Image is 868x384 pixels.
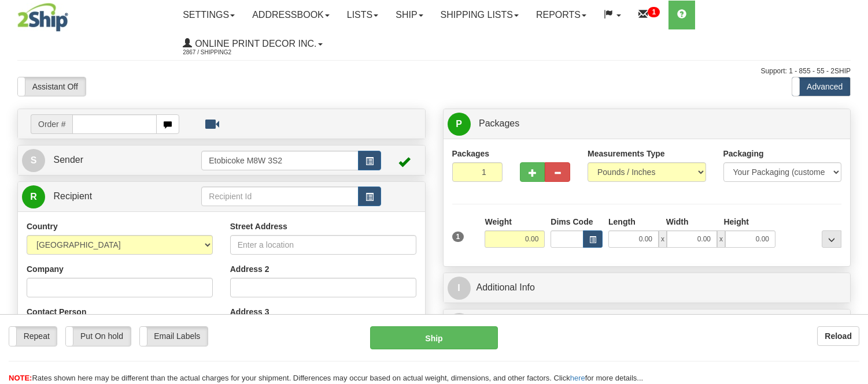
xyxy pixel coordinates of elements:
[717,230,725,248] span: x
[201,187,358,206] input: Recipient Id
[527,1,595,29] a: Reports
[723,216,749,228] label: Height
[27,263,64,275] label: Company
[448,113,471,136] span: P
[666,216,689,228] label: Width
[448,312,847,336] a: $Rates
[822,230,841,248] div: ...
[479,118,519,128] span: Packages
[53,155,83,165] span: Sender
[448,112,847,136] a: P Packages
[448,313,471,336] span: $
[485,216,511,228] label: Weight
[659,230,667,248] span: x
[22,185,45,208] span: R
[140,327,208,345] label: Email Labels
[452,148,490,159] label: Packages
[17,66,851,76] div: Support: 1 - 855 - 55 - 2SHIP
[448,277,471,300] span: I
[338,1,387,29] a: Lists
[9,374,32,382] span: NOTE:
[174,1,243,29] a: Settings
[570,374,585,382] a: here
[230,221,287,232] label: Street Address
[630,1,668,29] a: 1
[448,276,847,300] a: IAdditional Info
[230,235,416,255] input: Enter a location
[588,148,665,159] label: Measurements Type
[825,331,852,341] b: Reload
[53,191,92,201] span: Recipient
[432,1,527,29] a: Shipping lists
[17,3,68,32] img: logo2867.jpg
[22,185,182,208] a: R Recipient
[551,216,593,228] label: Dims Code
[608,216,636,228] label: Length
[22,148,201,172] a: S Sender
[230,306,269,318] label: Address 3
[27,221,58,232] label: Country
[183,47,269,58] span: 2867 / Shipping2
[66,327,130,345] label: Put On hold
[370,326,497,349] button: Ship
[452,232,464,242] span: 1
[817,326,859,346] button: Reload
[192,39,316,49] span: Online Print Decor Inc.
[174,29,331,58] a: Online Print Decor Inc. 2867 / Shipping2
[201,151,358,170] input: Sender Id
[792,77,850,96] label: Advanced
[22,149,45,172] span: S
[387,1,431,29] a: Ship
[230,263,269,275] label: Address 2
[243,1,338,29] a: Addressbook
[18,77,86,96] label: Assistant Off
[27,306,86,318] label: Contact Person
[648,7,660,17] sup: 1
[31,114,72,134] span: Order #
[841,133,867,251] iframe: chat widget
[723,148,764,159] label: Packaging
[9,327,57,345] label: Repeat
